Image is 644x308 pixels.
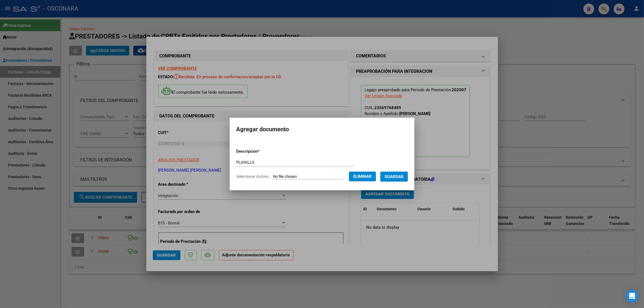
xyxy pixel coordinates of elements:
p: Descripcion [236,148,288,155]
button: Guardar [380,172,408,182]
div: Open Intercom Messenger [626,290,639,303]
span: Eliminar [353,174,372,179]
button: Eliminar [349,172,376,181]
span: Guardar [385,174,404,179]
span: Seleccionar Archivo [236,174,269,179]
h2: Agregar documento [236,124,408,135]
